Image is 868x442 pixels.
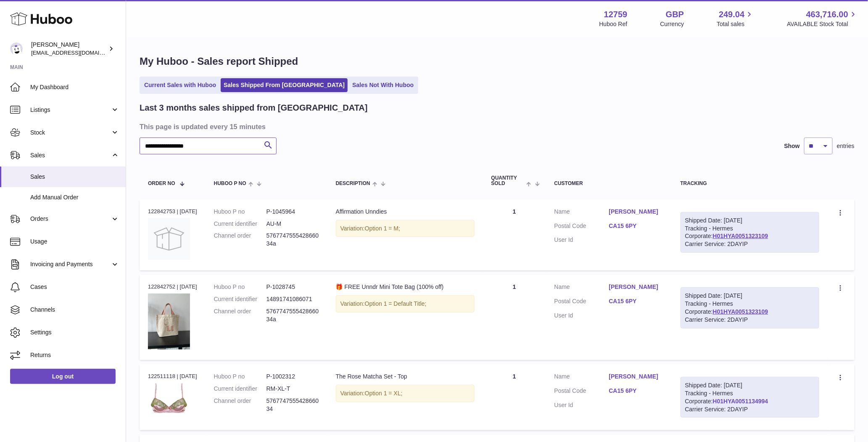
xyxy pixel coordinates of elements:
[30,328,119,336] span: Settings
[685,316,815,324] div: Carrier Service: 2DAYIP
[10,42,23,55] img: sofiapanwar@unndr.com
[554,373,609,383] dt: Name
[784,142,800,150] label: Show
[483,199,546,270] td: 1
[214,283,266,291] dt: Huboo P no
[336,295,475,312] div: Variation:
[349,78,417,92] a: Sales Not With Huboo
[713,308,768,315] a: H01HYA0051323109
[30,83,119,91] span: My Dashboard
[214,208,266,216] dt: Huboo P no
[336,373,475,381] div: The Rose Matcha Set - Top
[554,387,609,397] dt: Postal Code
[30,306,119,314] span: Channels
[266,208,319,216] dd: P-1045964
[148,373,197,380] div: 122511118 | [DATE]
[266,283,319,291] dd: P-1028745
[214,397,266,413] dt: Channel order
[554,236,609,244] dt: User Id
[713,233,768,239] a: H01HYA0051323109
[148,383,190,414] img: 127591725233196.jpg
[148,208,197,215] div: 122842753 | [DATE]
[148,294,190,349] img: 127591737078033.jpeg
[554,181,664,186] div: Customer
[717,20,754,28] span: Total sales
[681,287,819,328] div: Tracking - Hermes Corporate:
[685,381,815,389] div: Shipped Date: [DATE]
[266,397,319,413] dd: 576774755542866034
[681,212,819,253] div: Tracking - Hermes Corporate:
[685,240,815,248] div: Carrier Service: 2DAYIP
[609,373,664,381] a: [PERSON_NAME]
[609,222,664,230] a: CA15 6PY
[604,9,628,20] strong: 12759
[148,218,190,260] img: no-photo.jpg
[266,385,319,393] dd: RM-XL-T
[30,173,119,181] span: Sales
[483,364,546,431] td: 1
[30,260,111,268] span: Invoicing and Payments
[365,300,427,307] span: Option 1 = Default Title;
[554,222,609,232] dt: Postal Code
[30,215,111,223] span: Orders
[787,9,858,28] a: 463,716.00 AVAILABLE Stock Total
[141,78,219,92] a: Current Sales with Huboo
[30,129,111,137] span: Stock
[717,9,754,28] a: 249.04 Total sales
[10,369,116,384] a: Log out
[266,232,319,248] dd: 576774755542866034a
[554,401,609,409] dt: User Id
[214,181,246,186] span: Huboo P no
[30,283,119,291] span: Cases
[666,9,684,20] strong: GBP
[554,312,609,320] dt: User Id
[221,78,348,92] a: Sales Shipped From [GEOGRAPHIC_DATA]
[148,181,175,186] span: Order No
[140,55,855,68] h1: My Huboo - Sales report Shipped
[365,225,400,232] span: Option 1 = M;
[554,297,609,307] dt: Postal Code
[660,20,684,28] div: Currency
[30,238,119,246] span: Usage
[685,217,815,225] div: Shipped Date: [DATE]
[266,220,319,228] dd: AU-M
[336,283,475,291] div: 🎁 FREE Unndr Mini Tote Bag (100% off)
[609,208,664,216] a: [PERSON_NAME]
[148,283,197,291] div: 122842752 | [DATE]
[599,20,628,28] div: Huboo Ref
[787,20,858,28] span: AVAILABLE Stock Total
[483,275,546,360] td: 1
[336,220,475,237] div: Variation:
[336,385,475,402] div: Variation:
[491,175,525,186] span: Quantity Sold
[214,373,266,381] dt: Huboo P no
[30,151,111,159] span: Sales
[719,9,744,20] span: 249.04
[681,377,819,418] div: Tracking - Hermes Corporate:
[837,142,855,150] span: entries
[554,208,609,218] dt: Name
[336,181,370,186] span: Description
[609,297,664,305] a: CA15 6PY
[685,405,815,413] div: Carrier Service: 2DAYIP
[266,307,319,323] dd: 576774755542866034a
[214,295,266,303] dt: Current identifier
[30,351,119,359] span: Returns
[31,41,107,57] div: [PERSON_NAME]
[214,385,266,393] dt: Current identifier
[806,9,848,20] span: 463,716.00
[685,292,815,300] div: Shipped Date: [DATE]
[609,283,664,291] a: [PERSON_NAME]
[140,122,852,131] h3: This page is updated every 15 minutes
[214,220,266,228] dt: Current identifier
[214,232,266,248] dt: Channel order
[30,106,111,114] span: Listings
[30,193,119,201] span: Add Manual Order
[266,373,319,381] dd: P-1002312
[554,283,609,293] dt: Name
[266,295,319,303] dd: 14891741086071
[214,307,266,323] dt: Channel order
[140,102,368,114] h2: Last 3 months sales shipped from [GEOGRAPHIC_DATA]
[681,181,819,186] div: Tracking
[609,387,664,395] a: CA15 6PY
